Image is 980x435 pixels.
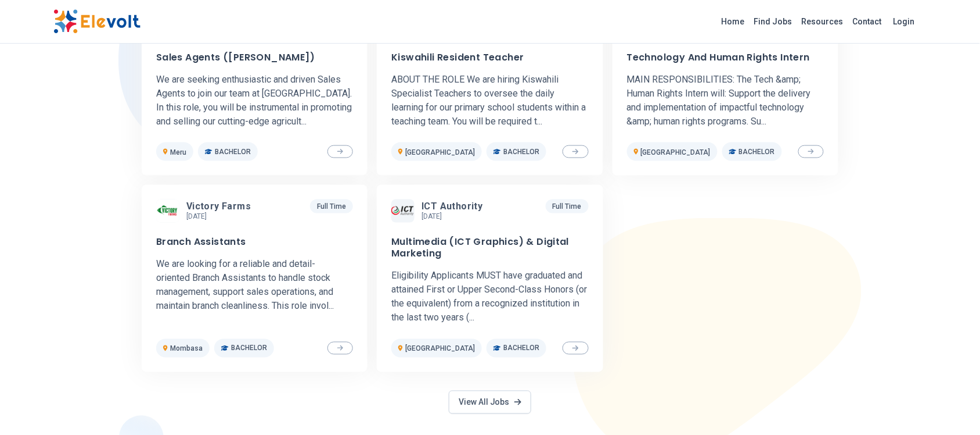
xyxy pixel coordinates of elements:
h3: Sales Agents ([PERSON_NAME]) [156,52,315,63]
img: Elevolt [53,9,140,34]
span: [GEOGRAPHIC_DATA] [405,148,475,156]
h3: Multimedia (ICT Graphics) & Digital Marketing [391,237,588,260]
p: Full Time [546,199,589,213]
a: Contact [848,12,887,31]
h3: Technology And Human Rights Intern [627,52,810,63]
span: Bachelor [215,147,251,156]
h3: Branch Assistants [156,237,246,248]
span: [GEOGRAPHIC_DATA] [641,148,711,156]
a: Login [887,10,922,33]
img: Victory Farms [156,199,179,223]
span: Bachelor [503,344,539,353]
iframe: Chat Widget [922,379,980,435]
img: ICT Authority [391,206,415,216]
span: Victory Farms [186,201,251,212]
a: Resources [797,12,848,31]
a: ICT AuthorityICT Authority[DATE]Full TimeMultimedia (ICT Graphics) & Digital MarketingEligibility... [377,185,603,372]
p: [DATE] [186,212,255,222]
a: Find Jobs [750,12,797,31]
p: [DATE] [421,212,487,222]
span: Meru [170,148,186,156]
span: Mombasa [170,345,203,353]
span: Bachelor [739,147,775,156]
p: We are looking for a reliable and detail-oriented Branch Assistants to handle stock management, s... [156,258,353,313]
a: View All Jobs [449,391,531,414]
span: Bachelor [503,147,539,156]
a: Victory FarmsVictory Farms[DATE]Full TimeBranch AssistantsWe are looking for a reliable and detai... [142,185,368,372]
p: MAIN RESPONSIBILITIES: The Tech &amp; Human Rights Intern will: Support the delivery and implemen... [627,73,824,129]
p: ABOUT THE ROLE We are hiring Kiswahili Specialist Teachers to oversee the daily learning for our ... [391,73,588,129]
p: We are seeking enthusiastic and driven Sales Agents to join our team at [GEOGRAPHIC_DATA]. In thi... [156,73,353,129]
span: [GEOGRAPHIC_DATA] [405,345,475,353]
p: Eligibility Applicants MUST have graduated and attained First or Upper Second-Class Honors (or th... [391,269,588,325]
p: Full Time [310,199,353,213]
h3: Kiswahili Resident Teacher [391,52,524,63]
a: Home [717,12,750,31]
span: ICT Authority [421,201,482,212]
span: Bachelor [231,344,267,353]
